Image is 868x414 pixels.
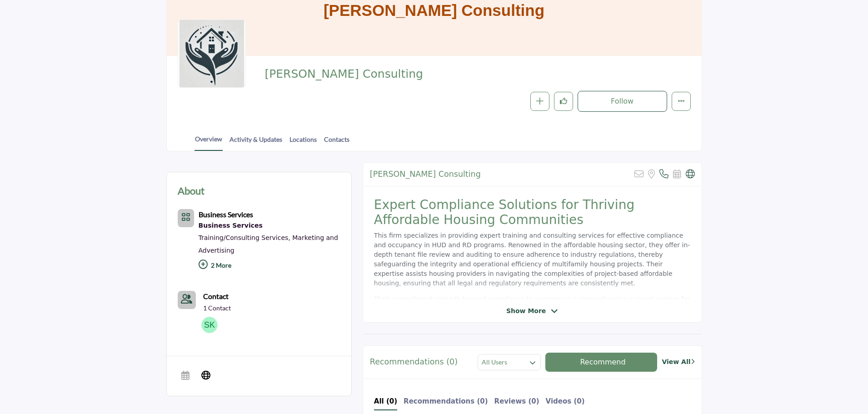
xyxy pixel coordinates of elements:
[494,397,539,405] b: Reviews (0)
[289,135,317,150] a: Locations
[374,294,691,352] p: Their commitment extends beyond compliance to encompass a comprehensive support system for proper...
[201,317,218,333] img: Sheila K.
[203,291,229,302] a: Contact
[199,220,340,232] div: Solutions to enhance operations, streamline processes, and support financial and legal aspects of...
[370,170,481,179] h2: Sheila King Consulting
[482,358,507,367] h2: All Users
[203,292,229,300] b: Contact
[178,183,205,198] h2: About
[229,135,283,150] a: Activity & Updates
[199,210,253,219] b: Business Services
[672,92,691,111] button: More details
[404,397,488,405] b: Recommendations (0)
[199,211,253,219] a: Business Services
[546,397,585,405] b: Videos (0)
[324,135,350,150] a: Contacts
[264,67,469,82] span: Sheila King Consulting
[578,91,667,112] button: Follow
[195,134,223,151] a: Overview
[203,304,231,313] a: 1 Contact
[478,354,540,370] button: All Users
[554,92,573,111] button: Like
[178,209,194,227] button: Category Icon
[506,306,546,316] span: Show More
[580,358,625,366] span: Recommend
[374,397,397,405] b: All (0)
[545,353,658,372] button: Recommend
[662,357,694,367] a: View All
[178,291,196,309] a: Link of redirect to contact page
[374,231,691,288] p: This firm specializes in providing expert training and consulting services for effective complian...
[199,220,340,232] a: Business Services
[374,197,691,228] h2: Expert Compliance Solutions for Thriving Affordable Housing Communities
[178,291,196,309] button: Contact-Employee Icon
[370,357,458,367] h2: Recommendations (0)
[199,234,290,241] a: Training/Consulting Services,
[199,257,340,276] p: 2 More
